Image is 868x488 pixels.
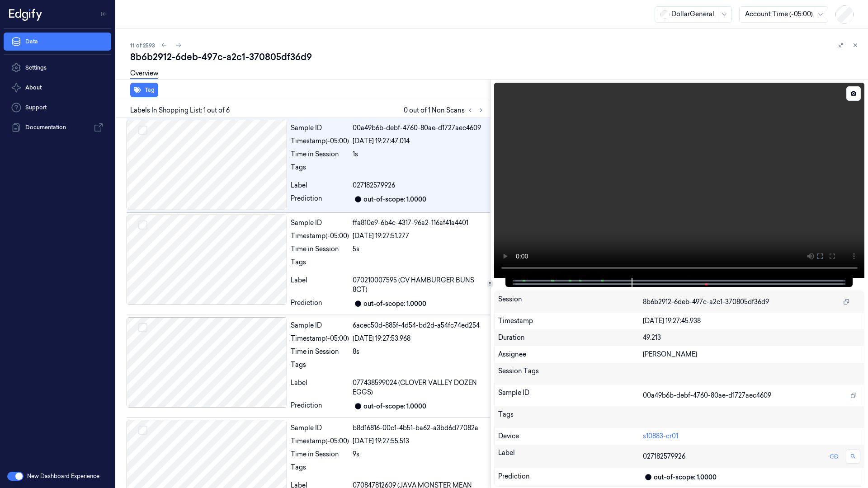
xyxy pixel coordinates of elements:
button: Select row [138,221,147,230]
span: 077438599024 (CLOVER VALLEY DOZEN EGGS) [353,378,486,397]
div: Prediction [498,472,643,483]
div: Time in Session [291,150,349,159]
div: Sample ID [291,218,349,228]
span: 027182579926 [353,181,395,190]
div: Sample ID [291,321,349,330]
div: s10883-cr01 [643,432,860,441]
div: Timestamp (-05:00) [291,136,349,146]
div: Label [498,448,643,465]
span: 070210007595 (CV HAMBURGER BUNS 8CT) [353,276,486,295]
a: Overview [130,69,158,79]
button: Select row [138,426,147,435]
a: Settings [4,59,111,77]
div: Label [291,378,349,397]
div: Tags [498,410,643,424]
button: Tag [130,83,158,97]
div: 5s [353,244,486,254]
div: 1s [353,150,486,159]
button: About [4,79,111,97]
div: [PERSON_NAME] [643,350,860,359]
div: Tags [291,360,349,375]
div: Timestamp (-05:00) [291,231,349,241]
span: 00a49b6b-debf-4760-80ae-d1727aec4609 [643,391,771,400]
span: Labels In Shopping List: 1 out of 6 [130,106,230,115]
div: 6acec50d-885f-4d54-bd2d-a54fc74ed254 [353,321,486,330]
span: 0 out of 1 Non Scans [404,105,486,116]
div: Timestamp (-05:00) [291,334,349,343]
div: Sample ID [498,388,643,403]
div: Prediction [291,194,349,205]
button: Select row [138,126,147,135]
div: out-of-scope: 1.0000 [363,402,426,411]
div: Tags [291,463,349,477]
div: Device [498,432,643,441]
a: Documentation [4,118,111,136]
div: Sample ID [291,423,349,433]
div: out-of-scope: 1.0000 [363,299,426,309]
div: Prediction [291,401,349,412]
div: Duration [498,333,643,343]
div: [DATE] 19:27:55.513 [353,436,486,446]
div: b8d16816-00c1-4b51-ba62-a3bd6d77082a [353,423,486,433]
div: Time in Session [291,244,349,254]
div: Session [498,295,643,309]
div: Time in Session [291,347,349,357]
div: [DATE] 19:27:47.014 [353,136,486,146]
div: [DATE] 19:27:53.968 [353,334,486,343]
div: out-of-scope: 1.0000 [654,473,717,482]
span: 8b6b2912-6deb-497c-a2c1-370805df36d9 [643,297,769,307]
div: Timestamp [498,316,643,326]
a: Data [4,33,111,51]
div: 9s [353,450,486,459]
div: Session Tags [498,366,643,381]
div: [DATE] 19:27:45.938 [643,316,860,326]
div: 49.213 [643,333,860,343]
a: Support [4,99,111,117]
div: 8s [353,347,486,357]
div: out-of-scope: 1.0000 [363,195,426,204]
div: 8b6b2912-6deb-497c-a2c1-370805df36d9 [130,51,861,63]
div: Label [291,181,349,190]
button: Select row [138,323,147,332]
div: Time in Session [291,450,349,459]
div: Sample ID [291,123,349,133]
span: 027182579926 [643,452,685,461]
div: 00a49b6b-debf-4760-80ae-d1727aec4609 [353,123,486,133]
div: Tags [291,163,349,177]
div: Tags [291,258,349,272]
div: ffa810e9-6b4c-4317-96a2-116af41a4401 [353,218,486,228]
button: Toggle Navigation [97,7,111,21]
div: Prediction [291,298,349,309]
div: Assignee [498,350,643,359]
span: 11 of 2593 [130,42,155,49]
div: Label [291,276,349,295]
div: [DATE] 19:27:51.277 [353,231,486,241]
div: Timestamp (-05:00) [291,436,349,446]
